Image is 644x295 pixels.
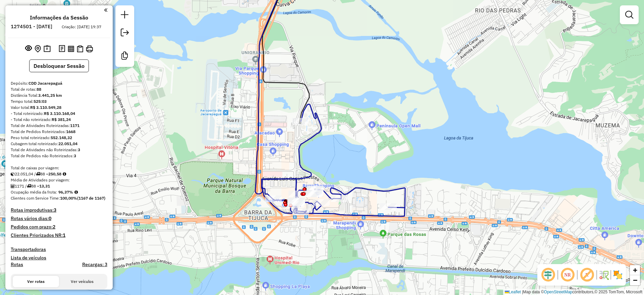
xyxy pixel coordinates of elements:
[118,8,131,23] a: Nova sessão e pesquisa
[36,172,40,176] i: Total de rotas
[13,276,59,287] button: Ver rotas
[11,189,57,195] span: Ocupação média da frota:
[630,265,640,275] a: Zoom in
[58,141,77,146] strong: 22.051,04
[60,196,77,201] strong: 100,00%
[630,275,640,285] a: Zoom out
[54,207,56,213] strong: 3
[59,24,104,30] div: Criação: [DATE] 19:37
[57,44,66,54] button: Logs desbloquear sessão
[11,207,107,213] h4: Rotas improdutivas:
[118,26,131,41] a: Exportar sessão
[11,141,107,147] div: Cubagem total roteirizado:
[11,147,107,153] div: Total de Atividades não Roteirizadas:
[11,80,107,86] div: Depósito:
[70,123,79,128] strong: 1171
[53,224,55,230] strong: 2
[27,184,31,188] i: Total de rotas
[11,184,15,188] i: Total de Atividades
[38,93,62,98] strong: 3.441,25 km
[66,44,75,53] button: Visualizar relatório de Roteirização
[11,111,107,117] div: - Total roteirizado:
[29,81,62,86] strong: CDD Jacarepaguá
[559,267,576,283] span: Ocultar NR
[11,262,23,267] a: Rotas
[33,44,42,54] button: Centralizar mapa no depósito ou ponto de apoio
[11,135,107,141] div: Peso total roteirizado:
[66,129,75,134] strong: 1668
[11,92,107,98] div: Distância Total:
[598,269,609,280] img: Fluxo de ruas
[11,98,107,104] div: Tempo total:
[503,289,644,295] div: Map data © contributors,© 2025 TomTom, Microsoft
[11,117,107,123] div: - Total não roteirizado:
[579,267,595,283] span: Exibir rótulo
[11,24,52,30] h6: 1274501 - [DATE]
[30,14,88,21] h4: Informações da Sessão
[118,49,131,64] a: Criar modelo
[11,216,107,221] h4: Rotas vários dias:
[74,190,78,194] em: Média calculada utilizando a maior ocupação (%Peso ou %Cubagem) de cada rota da sessão. Rotas cro...
[58,189,73,195] strong: 96,37%
[52,117,71,122] strong: R$ 381,24
[11,153,107,159] div: Total de Pedidos não Roteirizados:
[633,276,637,284] span: −
[49,215,51,221] strong: 0
[11,224,55,230] h4: Pedidos com prazo:
[34,99,47,104] strong: 525:03
[37,87,41,92] strong: 88
[633,266,637,274] span: +
[75,44,85,54] button: Visualizar Romaneio
[24,43,33,54] button: Exibir sessão original
[59,276,105,287] button: Ver veículos
[74,153,76,158] strong: 3
[63,232,65,238] strong: 1
[11,247,107,252] h4: Transportadoras
[11,129,107,135] div: Total de Pedidos Roteirizados:
[78,147,80,152] strong: 3
[11,86,107,92] div: Total de rotas:
[11,255,107,261] h4: Lista de veículos
[612,269,623,280] img: Exibir/Ocultar setores
[48,171,61,176] strong: 250,58
[63,172,66,176] i: Meta Caixas/viagem: 221,30 Diferença: 29,28
[11,177,107,183] div: Média de Atividades por viagem:
[85,44,94,54] button: Imprimir Rotas
[11,172,15,176] i: Cubagem total roteirizado
[42,44,52,54] button: Painel de Sugestão
[11,123,107,129] div: Total de Atividades Roteirizadas:
[11,104,107,111] div: Valor total:
[30,105,61,110] strong: R$ 3.110.549,28
[11,165,107,171] div: Total de caixas por viagem:
[11,183,107,189] div: 1171 / 88 =
[11,196,60,201] span: Clientes com Service Time:
[82,262,107,267] h4: Recargas: 3
[544,290,573,294] a: OpenStreetMap
[540,267,556,283] span: Ocultar deslocamento
[29,59,89,72] button: Desbloquear Sessão
[522,290,523,294] span: |
[51,135,72,140] strong: 552.148,32
[39,183,50,188] strong: 13,31
[44,111,75,116] strong: R$ 3.110.168,04
[505,290,521,294] a: Leaflet
[11,171,107,177] div: 22.051,04 / 88 =
[104,6,107,14] a: Clique aqui para minimizar o painel
[77,196,105,201] strong: (1167 de 1167)
[11,233,107,238] h4: Clientes Priorizados NR:
[623,8,636,22] a: Exibir filtros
